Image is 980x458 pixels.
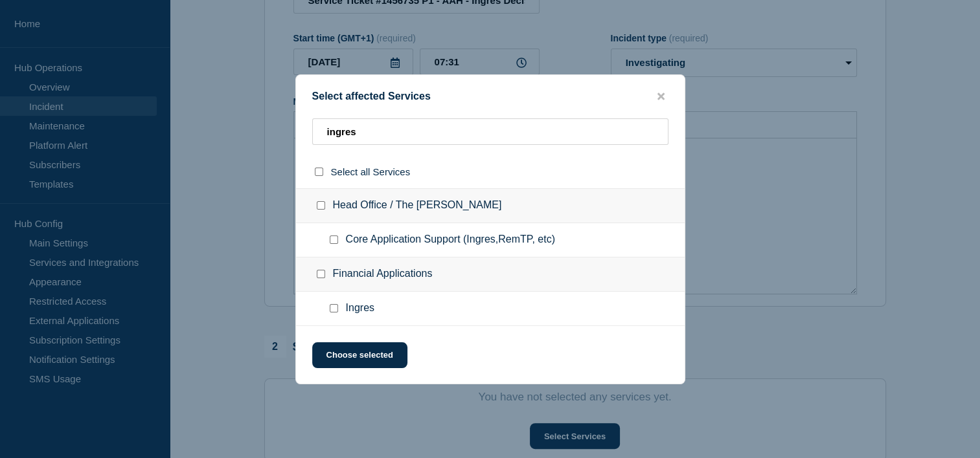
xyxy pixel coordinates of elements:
[315,168,323,176] input: select all checkbox
[317,201,325,210] input: Head Office / The Woods checkbox
[312,118,668,145] input: Search
[312,342,407,368] button: Choose selected
[331,166,411,177] span: Select all Services
[346,234,555,246] span: Core Application Support (Ingres,RemTP, etc)
[296,91,685,103] div: Select affected Services
[296,257,685,292] div: Financial Applications
[330,235,338,244] input: Core Application Support (Ingres,RemTP, etc) checkbox
[330,304,338,312] input: Ingres checkbox
[654,91,668,103] button: close button
[296,188,685,223] div: Head Office / The [PERSON_NAME]
[346,302,374,315] span: Ingres
[317,270,325,278] input: Financial Applications checkbox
